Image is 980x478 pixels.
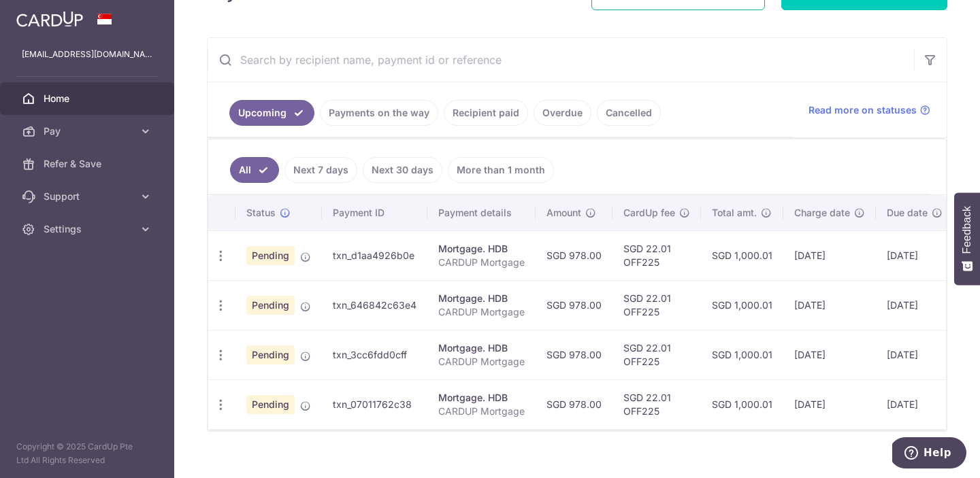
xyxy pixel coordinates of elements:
span: Pay [44,124,133,138]
button: Feedback - Show survey [954,192,980,285]
p: [EMAIL_ADDRESS][DOMAIN_NAME] [22,48,152,61]
span: Home [44,92,133,105]
td: SGD 22.01 OFF225 [612,280,701,330]
span: Pending [246,395,295,414]
a: All [230,157,279,183]
td: SGD 22.01 OFF225 [612,330,701,379]
td: SGD 1,000.01 [701,280,783,330]
td: SGD 22.01 OFF225 [612,231,701,280]
span: Pending [246,246,295,265]
td: SGD 1,000.01 [701,379,783,429]
input: Search by recipient name, payment id or reference [208,38,914,82]
a: Cancelled [597,100,661,126]
a: More than 1 month [448,157,554,183]
span: Pending [246,296,295,315]
span: Amount [546,206,581,220]
p: CARDUP Mortgage [438,305,525,319]
img: CardUp [16,11,83,27]
td: [DATE] [876,379,953,429]
p: CARDUP Mortgage [438,256,525,269]
td: SGD 22.01 OFF225 [612,379,701,429]
a: Next 30 days [363,157,442,183]
td: [DATE] [876,330,953,379]
div: Mortgage. HDB [438,391,525,405]
div: Mortgage. HDB [438,292,525,305]
td: [DATE] [783,280,876,330]
td: SGD 978.00 [536,231,612,280]
span: Pending [246,345,295,364]
span: Read more on statuses [808,103,917,117]
td: [DATE] [876,231,953,280]
span: Charge date [794,206,850,220]
span: CardUp fee [623,206,675,220]
a: Payments on the way [320,100,438,126]
div: Mortgage. HDB [438,341,525,355]
a: Read more on statuses [808,103,930,117]
th: Payment details [427,195,536,231]
a: Recipient paid [444,100,528,126]
span: Status [246,206,276,220]
td: txn_d1aa4926b0e [322,231,427,280]
td: [DATE] [783,379,876,429]
iframe: Opens a widget where you can find more information [892,437,966,471]
td: SGD 978.00 [536,330,612,379]
a: Overdue [534,100,591,126]
td: SGD 1,000.01 [701,231,783,280]
span: Feedback [961,206,973,254]
span: Support [44,190,133,203]
a: Next 7 days [284,157,357,183]
td: [DATE] [783,231,876,280]
div: Mortgage. HDB [438,242,525,256]
td: SGD 978.00 [536,379,612,429]
span: Due date [887,206,928,220]
a: Upcoming [229,100,314,126]
th: Payment ID [322,195,427,231]
td: SGD 1,000.01 [701,330,783,379]
td: [DATE] [876,280,953,330]
td: SGD 978.00 [536,280,612,330]
p: CARDUP Mortgage [438,355,525,369]
td: txn_3cc6fdd0cff [322,330,427,379]
span: Settings [44,222,133,236]
td: [DATE] [783,330,876,379]
p: CARDUP Mortgage [438,405,525,418]
td: txn_07011762c38 [322,379,427,429]
span: Total amt. [712,206,757,220]
td: txn_646842c63e4 [322,280,427,330]
span: Refer & Save [44,157,133,171]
